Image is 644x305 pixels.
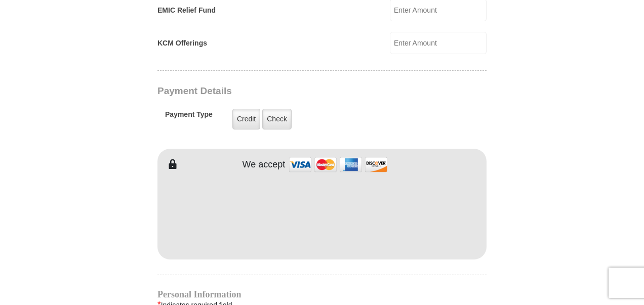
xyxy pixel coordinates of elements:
label: EMIC Relief Fund [157,5,216,16]
h5: Payment Type [165,110,213,124]
input: Enter Amount [390,32,487,54]
label: Check [262,109,292,129]
img: credit cards accepted [288,154,389,176]
label: Credit [232,109,260,129]
h3: Payment Details [157,85,416,97]
h4: We accept [243,159,286,170]
label: KCM Offerings [157,38,207,49]
h4: Personal Information [157,290,487,298]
